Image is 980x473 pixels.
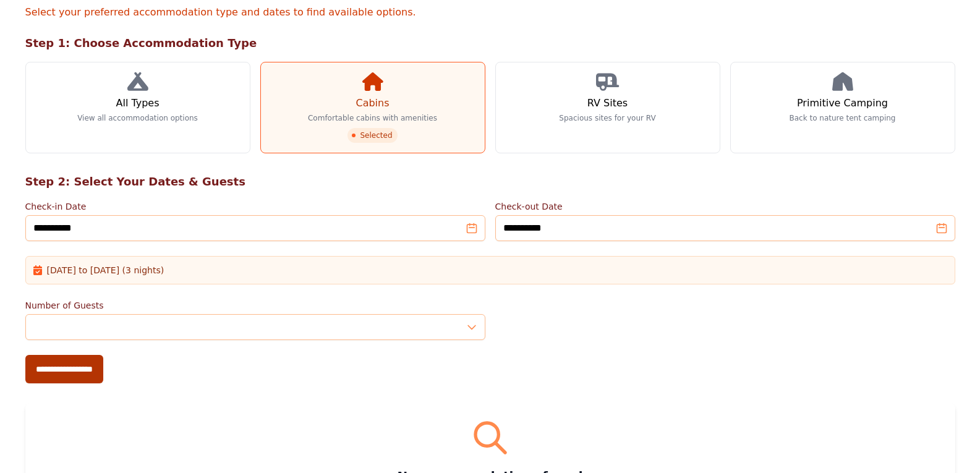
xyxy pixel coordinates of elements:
[495,200,955,213] label: Check-out Date
[495,62,720,153] a: RV Sites Spacious sites for your RV
[116,96,159,111] h3: All Types
[77,113,198,123] p: View all accommodation options
[25,62,250,153] a: All Types View all accommodation options
[25,5,955,20] p: Select your preferred accommodation type and dates to find available options.
[347,128,397,143] span: Selected
[25,200,485,213] label: Check-in Date
[47,264,164,276] span: [DATE] to [DATE] (3 nights)
[587,96,628,111] h3: RV Sites
[308,113,437,123] p: Comfortable cabins with amenities
[790,113,896,123] p: Back to nature tent camping
[25,299,485,312] label: Number of Guests
[25,35,955,52] h2: Step 1: Choose Accommodation Type
[356,96,389,111] h3: Cabins
[559,113,655,123] p: Spacious sites for your RV
[730,62,955,153] a: Primitive Camping Back to nature tent camping
[260,62,485,153] a: Cabins Comfortable cabins with amenities Selected
[25,173,955,190] h2: Step 2: Select Your Dates & Guests
[797,96,888,111] h3: Primitive Camping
